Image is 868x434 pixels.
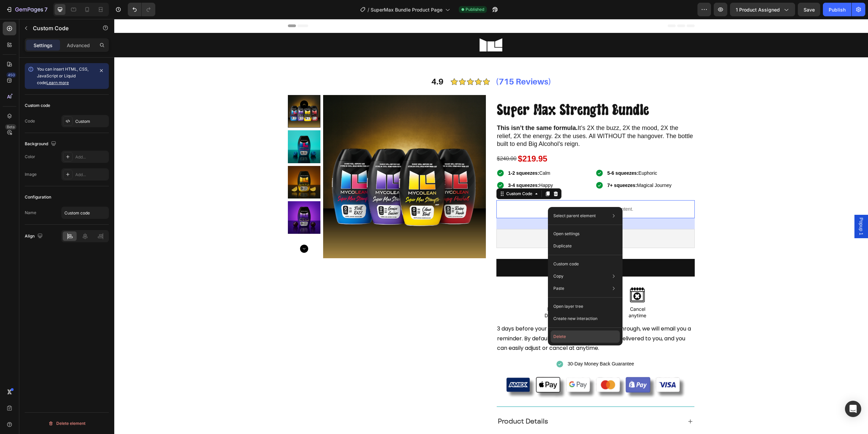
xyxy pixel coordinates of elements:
p: Create new interaction [553,315,597,322]
div: Image [25,171,37,177]
div: Custom Code [391,172,419,178]
span: Published [466,6,484,13]
div: Add... [75,172,107,178]
div: 450 [6,72,16,78]
div: 32 [477,202,485,207]
p: (715 Reviews) [381,55,437,70]
span: anytime [514,294,532,299]
div: Open Intercom Messenger [845,401,861,417]
button: 1 product assigned [730,3,795,16]
span: 30-Day Money Back Guarantee [453,342,520,347]
p: Paste [553,285,564,291]
span: Magical Journey [493,164,557,169]
strong: This isn’t the same formula. [383,106,463,112]
span: Discounts [430,294,452,299]
p: Duplicate [553,243,572,249]
p: 7 [44,5,47,14]
button: Save [798,3,820,16]
p: Select parent element [553,213,596,219]
strong: 5-6 squeezes: [493,151,524,157]
button: Add to cart [382,240,580,258]
div: $219.95 [403,132,434,148]
strong: 7+ squeezes: [493,164,523,169]
div: Align [25,232,44,241]
p: Product Details [383,397,434,408]
p: Advanced [67,42,90,49]
p: Publish the page to see the content. [382,187,580,194]
span: Happy [394,164,439,169]
span: Save [804,7,815,13]
button: 7 [3,3,51,16]
div: Publish [829,6,846,13]
div: Custom code [25,102,50,109]
p: Copy [553,273,564,279]
img: gempages_512970537769632904-2ec63a24-fafc-4922-85ff-705b10d9340b.png [335,57,376,69]
button: Carousel Back Arrow [186,81,194,90]
div: Add... [75,154,107,160]
button: Delete element [25,418,109,429]
p: Open settings [553,231,579,237]
p: 4.9 [317,55,329,70]
strong: 1-2 squeezes: [394,151,425,157]
div: $240.00 [382,134,403,146]
span: Cancel [516,287,531,293]
div: Undo/Redo [128,3,155,16]
strong: 3-4 squeezes: [394,164,425,169]
p: Settings [34,42,53,49]
span: 1 product assigned [736,6,780,13]
span: Popup 1 [744,199,750,216]
h2: It’s 2X the buzz, 2X the mood, 2X the relief, 2X the energy. 2x the uses. All WITHOUT the hangove... [382,105,580,130]
p: Open layer tree [553,303,583,309]
span: Calm [394,151,436,157]
div: Delete element [48,419,85,428]
img: gempages_512970537769632904-2f1b6426-fb59-4190-9ec6-2fdafb9d97a4.png [382,351,580,388]
div: Code [25,118,35,124]
span: 3 days before your next shipment is set to go through, we will email you a reminder. By default, ... [383,306,577,333]
span: / [368,6,369,13]
p: Custom code [553,261,579,267]
div: Color [25,154,35,160]
span: FREE gifts [472,287,494,293]
span: Super Max Strength Bundle [383,82,535,98]
div: Shopify App [472,215,501,224]
div: Add to cart [472,244,498,254]
div: Custom [75,118,107,125]
div: Name [25,210,36,216]
span: SuperMax Bundle Product Page [371,6,442,13]
p: Custom Code [33,24,91,32]
span: You can insert HTML, CSS, JavaScript or Liquid code [37,67,88,85]
div: Configuration [25,194,51,200]
button: Publish [823,3,851,16]
img: Section_1_SQUARE_MYCO_Logo_white.png [365,14,389,38]
span: Loyalty [433,287,449,293]
a: Learn more [46,80,69,85]
iframe: Design area [114,19,868,434]
button: Delete [551,331,620,343]
button: Carousel Next Arrow [186,226,194,234]
div: Background [25,139,58,149]
div: Beta [5,124,16,130]
span: Euphoric [493,151,543,157]
span: (see below) [470,294,496,299]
